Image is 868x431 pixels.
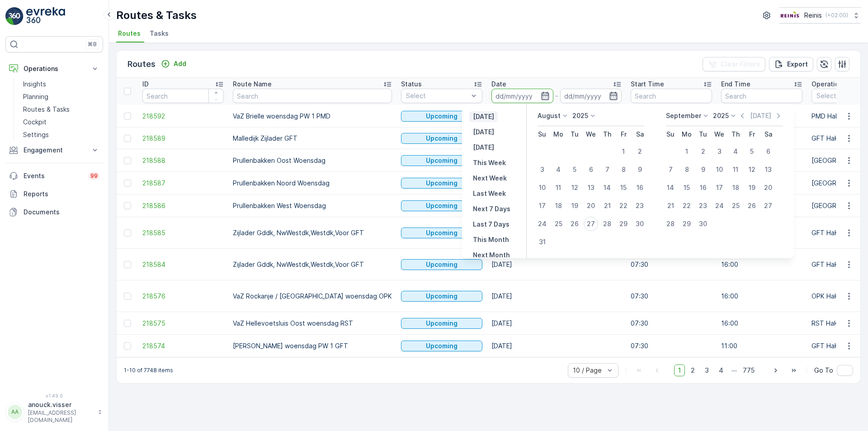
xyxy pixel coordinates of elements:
[679,180,694,195] div: 15
[88,41,97,48] p: ⌘B
[142,341,224,350] a: 218574
[24,171,83,180] p: Events
[750,111,771,120] p: [DATE]
[731,365,737,376] p: ...
[632,180,647,195] div: 16
[696,162,710,177] div: 9
[600,162,614,177] div: 7
[551,180,566,195] div: 11
[626,335,717,357] td: 07:30
[406,91,468,100] p: Select
[744,126,760,142] th: Friday
[23,118,47,127] p: Cockpit
[142,319,224,328] span: 218575
[401,178,482,189] button: Upcoming
[715,365,727,376] span: 4
[572,111,588,120] p: 2025
[712,199,726,213] div: 24
[566,126,583,142] th: Tuesday
[632,217,647,231] div: 30
[560,89,622,103] input: dd/mm/yyyy
[551,217,566,231] div: 25
[469,204,514,214] button: Next 7 Days
[616,180,631,195] div: 15
[142,134,224,143] span: 218589
[679,126,695,142] th: Monday
[538,111,561,120] p: August
[535,235,549,249] div: 31
[695,126,711,142] th: Tuesday
[401,200,482,211] button: Upcoming
[787,60,808,69] p: Export
[721,89,802,103] input: Search
[632,199,647,213] div: 23
[174,59,186,68] p: Add
[696,144,710,159] div: 2
[228,105,396,128] td: VaZ Brielle woensdag PW 1 PMD
[142,292,224,301] span: 218576
[535,180,549,195] div: 10
[687,365,699,376] span: 2
[473,128,494,137] p: [DATE]
[696,180,710,195] div: 16
[473,158,506,167] p: This Week
[401,318,482,329] button: Upcoming
[228,335,396,357] td: [PERSON_NAME] woensdag PW 1 GFT
[535,217,549,231] div: 24
[401,341,482,351] button: Upcoming
[473,174,507,183] p: Next Week
[696,199,710,213] div: 23
[662,126,679,142] th: Sunday
[24,189,99,199] p: Reports
[745,199,759,213] div: 26
[728,199,743,213] div: 25
[663,162,678,177] div: 7
[745,144,759,159] div: 5
[426,112,458,121] p: Upcoming
[142,112,224,121] a: 218592
[679,217,694,231] div: 29
[426,228,458,237] p: Upcoming
[551,162,566,177] div: 4
[24,208,99,217] p: Documents
[721,60,760,69] p: Clear Filters
[728,144,743,159] div: 4
[469,127,498,137] button: Today
[19,90,103,103] a: Planning
[567,199,582,213] div: 19
[814,366,833,375] span: Go To
[679,199,694,213] div: 22
[779,10,801,20] img: Reinis-Logo-Vrijstaand_Tekengebied-1-copy2_aBO4n7j.png
[551,199,566,213] div: 18
[401,155,482,166] button: Upcoming
[233,80,272,89] p: Route Name
[631,89,712,103] input: Search
[760,126,776,142] th: Saturday
[663,180,678,195] div: 14
[124,113,131,120] div: Toggle Row Selected
[124,135,131,142] div: Toggle Row Selected
[142,156,224,165] a: 218588
[23,130,49,139] p: Settings
[401,80,422,89] p: Status
[555,90,558,101] p: -
[631,80,664,89] p: Start Time
[712,162,726,177] div: 10
[228,194,396,217] td: Prullenbakken West Woensdag
[487,249,626,280] td: [DATE]
[142,260,224,269] a: 218584
[142,80,149,89] p: ID
[491,89,553,103] input: dd/mm/yyyy
[811,80,843,89] p: Operation
[666,111,701,120] p: September
[491,80,506,89] p: Date
[142,89,224,103] input: Search
[90,172,98,180] p: 99
[5,203,103,221] a: Documents
[142,228,224,237] span: 218585
[535,162,549,177] div: 3
[5,60,103,78] button: Operations
[233,89,392,103] input: Search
